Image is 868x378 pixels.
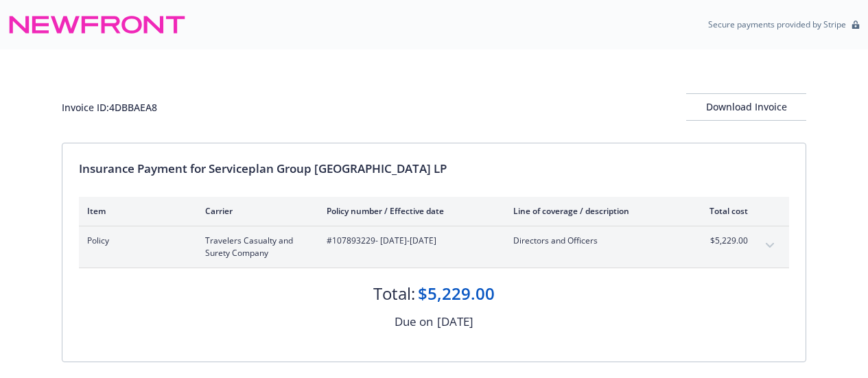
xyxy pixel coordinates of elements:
[327,205,491,217] div: Policy number / Effective date
[513,235,675,247] span: Directors and Officers
[759,235,781,257] button: expand content
[395,313,433,331] div: Due on
[418,282,495,305] div: $5,229.00
[62,100,157,115] div: Invoice ID: 4DBBAEA8
[696,235,748,247] span: $5,229.00
[79,226,789,268] div: PolicyTravelers Casualty and Surety Company#107893229- [DATE]-[DATE]Directors and Officers$5,229....
[87,235,183,247] span: Policy
[205,235,305,259] span: Travelers Casualty and Surety Company
[686,94,806,120] div: Download Invoice
[437,313,473,331] div: [DATE]
[373,282,415,305] div: Total:
[696,205,748,217] div: Total cost
[686,93,806,121] button: Download Invoice
[87,205,183,217] div: Item
[79,160,789,178] div: Insurance Payment for Serviceplan Group [GEOGRAPHIC_DATA] LP
[327,235,491,247] span: #107893229 - [DATE]-[DATE]
[513,205,675,217] div: Line of coverage / description
[205,205,305,217] div: Carrier
[708,19,846,30] p: Secure payments provided by Stripe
